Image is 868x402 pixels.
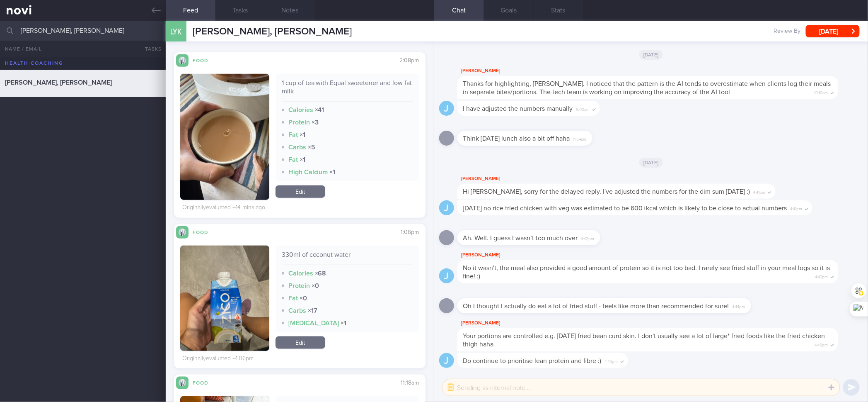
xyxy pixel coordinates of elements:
[754,188,766,195] span: 4:41pm
[288,307,306,314] strong: Carbs
[463,358,602,364] span: Do continue to prioritise lean protein and fibre :)
[182,355,254,363] div: Originally evaluated – 1:06pm
[639,158,663,168] span: [DATE]
[330,169,336,175] strong: × 1
[300,132,305,138] strong: × 1
[774,28,801,35] span: Review By
[401,380,419,386] span: 11:18am
[180,74,269,200] img: 1 cup of tea with Equal sweetener and low fat milk
[791,204,803,212] span: 4:41pm
[288,283,310,289] strong: Protein
[439,268,454,284] div: J
[457,174,800,184] div: [PERSON_NAME]
[164,16,189,48] div: LYK
[733,302,745,310] span: 4:44pm
[439,200,454,216] div: J
[315,107,324,113] strong: × 41
[282,251,413,265] div: 330ml of coconut water
[463,265,830,280] span: No it wasn't, the meal also provided a good amount of protein so it is not too bad. I rarely see ...
[189,228,222,235] div: Food
[815,88,828,96] span: 10:10am
[463,80,831,95] span: Thanks for highlighting, [PERSON_NAME]. I noticed that the pattern is the AI tends to overestimat...
[312,283,319,289] strong: × 0
[288,295,298,302] strong: Fat
[288,156,298,163] strong: Fat
[189,56,222,63] div: Food
[463,188,750,195] span: Hi [PERSON_NAME], sorry for the delayed reply. I've adjusted the numbers for the dim sum [DATE] :)
[288,144,306,151] strong: Carbs
[400,58,419,63] span: 2:08pm
[288,119,310,126] strong: Protein
[457,318,863,328] div: [PERSON_NAME]
[288,320,339,326] strong: [MEDICAL_DATA]
[815,272,828,280] span: 4:43pm
[401,229,419,235] span: 1:06pm
[180,246,269,364] img: 330ml of coconut water
[815,340,828,348] span: 4:45pm
[341,320,347,326] strong: × 1
[282,79,413,102] div: 1 cup of tea with Equal sweetener and low fat milk
[463,235,578,241] span: Ah. Well. I guess I wasn’t too much over
[315,270,326,277] strong: × 68
[463,105,573,112] span: I have adjusted the numbers manually
[308,144,315,151] strong: × 5
[457,250,863,260] div: [PERSON_NAME]
[288,107,313,113] strong: Calories
[5,79,112,86] span: [PERSON_NAME], [PERSON_NAME]
[605,357,618,365] span: 4:45pm
[639,50,663,60] span: [DATE]
[308,307,317,314] strong: × 17
[806,25,860,37] button: [DATE]
[182,204,265,212] div: Originally evaluated – 14 mins ago
[463,135,570,142] span: Think [DATE] lunch also a bit off haha
[288,169,328,175] strong: High Calcium
[300,295,307,302] strong: × 0
[288,270,313,277] strong: Calories
[581,234,595,242] span: 4:42pm
[463,303,729,309] span: Oh I thought I actually do eat a lot of fried stuff - feels like more than recommended for sure!
[463,333,825,348] span: Your portions are controlled e.g. [DATE] fried bean curd skin. I don't usually see a lot of large...
[439,101,454,116] div: J
[133,41,166,57] button: Tasks
[189,379,222,386] div: Food
[276,336,325,349] a: Edit
[276,185,325,198] a: Edit
[457,66,863,76] div: [PERSON_NAME]
[573,134,587,142] span: 11:54am
[576,105,590,112] span: 10:10am
[288,132,298,138] strong: Fat
[439,353,454,368] div: J
[193,27,352,37] span: [PERSON_NAME], [PERSON_NAME]
[463,205,787,212] span: [DATE] no rice fried chicken with veg was estimated to be 600+kcal which is likely to be close to...
[312,119,319,126] strong: × 3
[300,156,305,163] strong: × 1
